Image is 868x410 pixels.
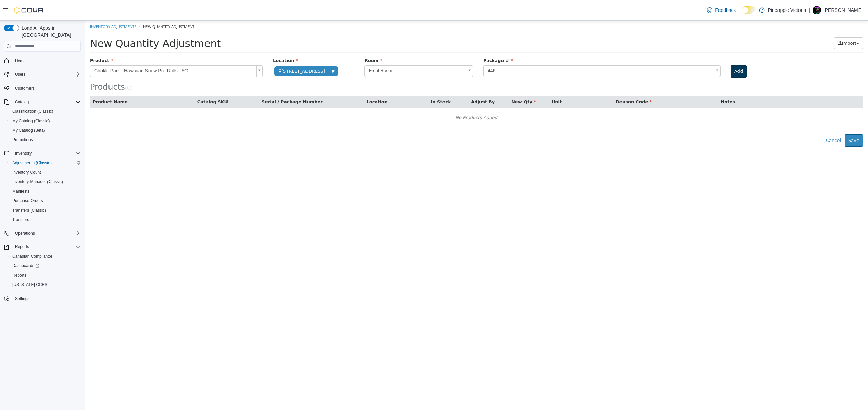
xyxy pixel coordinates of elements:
[386,78,411,85] button: Adjust By
[12,198,43,203] span: Purchase Orders
[1,83,83,93] button: Customers
[9,178,81,186] span: Inventory Manager (Classic)
[9,197,81,205] span: Purchase Orders
[7,252,83,261] button: Canadian Compliance
[15,231,35,236] span: Operations
[12,137,33,143] span: Promotions
[9,252,55,260] a: Canadian Compliance
[12,229,81,237] span: Operations
[399,45,627,56] span: 446
[12,295,32,303] a: Settings
[9,262,42,270] a: Dashboards
[4,53,81,321] nav: Complex example
[809,6,810,14] p: |
[281,78,304,85] button: Location
[1,97,83,107] button: Catalog
[1,294,83,303] button: Settings
[5,45,178,56] a: Choklit Park - Hawaiian Snow Pre-Rolls - 5G
[742,6,756,14] input: Dark Mode
[9,168,81,176] span: Inventory Count
[15,58,26,64] span: Home
[12,98,81,106] span: Catalog
[12,263,39,268] span: Dashboards
[12,109,53,114] span: Classification (Classic)
[12,189,29,194] span: Manifests
[7,196,83,206] button: Purchase Orders
[12,282,47,287] span: [US_STATE] CCRS
[7,158,83,168] button: Adjustments (Classic)
[12,98,32,106] button: Catalog
[715,7,736,14] span: Feedback
[1,70,83,79] button: Users
[9,281,81,289] span: Washington CCRS
[7,206,83,215] button: Transfers (Classic)
[9,168,44,176] a: Inventory Count
[8,78,44,85] button: Product Name
[12,84,37,92] a: Customers
[15,296,29,301] span: Settings
[15,99,29,105] span: Catalog
[12,170,41,175] span: Inventory Count
[188,37,213,42] span: Location
[467,78,478,85] button: Unit
[42,64,46,70] span: 0
[704,3,738,17] a: Feedback
[9,187,81,195] span: Manifests
[15,72,25,77] span: Users
[7,135,83,145] button: Promotions
[398,37,428,42] span: Package #
[9,136,36,144] a: Promotions
[9,281,50,289] a: [US_STATE] CCRS
[1,229,83,238] button: Operations
[14,7,44,14] img: Cova
[9,187,32,195] a: Manifests
[9,197,46,205] a: Purchase Orders
[824,6,863,14] p: [PERSON_NAME]
[9,126,48,134] a: My Catalog (Beta)
[5,37,28,42] span: Product
[280,37,297,42] span: Room
[12,57,81,65] span: Home
[12,128,45,133] span: My Catalog (Beta)
[12,179,63,185] span: Inventory Manager (Classic)
[9,206,49,214] a: Transfers (Classic)
[12,243,81,251] span: Reports
[280,45,388,56] a: Front Room
[12,118,50,124] span: My Catalog (Classic)
[12,243,32,251] button: Reports
[531,79,567,84] span: Reason Code
[9,117,53,125] a: My Catalog (Classic)
[760,114,778,126] button: Save
[9,126,81,134] span: My Catalog (Beta)
[9,178,66,186] a: Inventory Manager (Classic)
[15,244,29,250] span: Reports
[12,217,29,222] span: Transfers
[12,70,28,79] button: Users
[113,78,144,85] button: Catalog SKU
[12,294,81,303] span: Settings
[5,3,52,8] a: Inventory Adjustments
[398,45,636,56] a: 446
[7,107,83,116] button: Classification (Classic)
[1,149,83,158] button: Inventory
[7,261,83,271] a: Dashboards
[12,149,34,157] button: Inventory
[12,160,52,166] span: Adjustments (Classic)
[9,271,29,279] a: Reports
[9,136,81,144] span: Promotions
[19,25,81,38] span: Load All Apps in [GEOGRAPHIC_DATA]
[9,107,81,115] span: Classification (Classic)
[9,216,81,224] span: Transfers
[427,79,451,84] span: New Qty
[190,46,254,56] span: [STREET_ADDRESS]
[9,159,81,167] span: Adjustments (Classic)
[7,187,83,196] button: Manifests
[1,56,83,66] button: Home
[5,62,40,71] span: Products
[9,252,81,260] span: Canadian Compliance
[9,262,81,270] span: Dashboards
[768,6,806,14] p: Pineapple Victoria
[1,242,83,252] button: Reports
[7,271,83,280] button: Reports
